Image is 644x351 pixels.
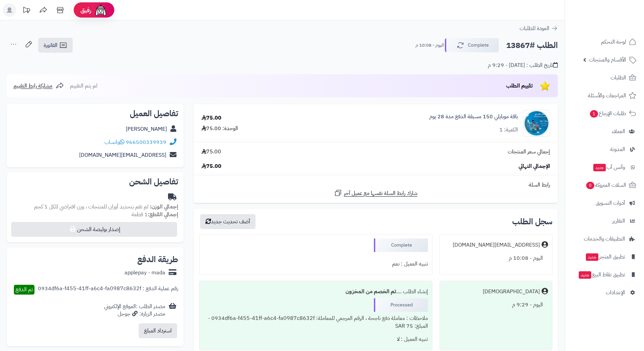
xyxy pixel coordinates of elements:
[520,24,549,32] span: العودة للطلبات
[374,239,428,252] div: Complete
[519,162,550,170] span: الإجمالي النهائي
[569,87,640,104] a: المراجعات والأسئلة
[601,37,626,47] span: لوحة التحكم
[579,271,591,279] span: جديد
[11,222,177,237] button: إصدار بوليصة الشحن
[150,203,178,211] strong: إجمالي الوزن:
[588,91,626,100] span: المراجعات والأسئلة
[415,42,444,49] small: اليوم - 10:08 م
[569,70,640,86] a: الطلبات
[453,241,540,249] div: [EMAIL_ADDRESS][DOMAIN_NAME]
[586,253,598,261] span: جديد
[334,189,418,197] a: شارك رابط السلة نفسها مع عميل آخر
[598,15,638,29] img: logo-2.png
[589,55,626,65] span: الأقسام والمنتجات
[137,255,178,264] h2: طريقة الدفع
[201,148,221,156] span: 75.00
[506,82,533,90] span: تقييم الطلب
[126,125,167,133] a: [PERSON_NAME]
[508,148,550,156] span: إجمالي سعر المنتجات
[201,114,221,122] div: 75.00
[444,298,548,311] div: اليوم - 9:29 م
[612,127,625,136] span: العملاء
[38,38,73,53] a: الفاتورة
[148,210,178,219] strong: إجمالي القطع:
[38,285,178,295] div: رقم عملية الدفع : 0934df6a-f455-41ff-a6c4-fa0987c8632f
[139,323,177,338] button: استرداد المبلغ
[12,109,178,118] h2: تفاصيل العميل
[344,190,418,197] span: شارك رابط السلة نفسها مع عميل آخر
[569,177,640,193] a: السلات المتروكة0
[124,269,165,277] div: applepay - mada
[569,123,640,140] a: العملاء
[569,213,640,229] a: التقارير
[569,249,640,265] a: تطبيق المتجرجديد
[34,203,148,211] span: لم تقم بتحديد أوزان للمنتجات ، وزن افتراضي للكل 1 كجم
[14,82,52,90] span: مشاركة رابط التقييم
[586,180,626,190] span: السلات المتروكة
[569,231,640,247] a: التطبيقات والخدمات
[506,39,558,52] h2: الطلب #13867
[611,73,626,82] span: الطلبات
[569,105,640,122] a: طلبات الإرجاع1
[483,288,540,296] div: [DEMOGRAPHIC_DATA]
[523,110,550,137] img: 1757645043-GL1VBXVWEAAdsMD-90x90.jpeg
[585,252,625,261] span: تطبيق المتجر
[569,267,640,283] a: تطبيق نقاط البيعجديد
[204,312,428,333] div: ملاحظات : معاملة دفع ناجحة ، الرقم المرجعي للمعاملة: 0934df6a-f455-41ff-a6c4-fa0987c8632f - المبل...
[488,61,558,69] div: تاريخ الطلب : [DATE] - 9:29 م
[201,162,221,170] span: 75.00
[429,113,518,121] a: باقة موبايلي 150 مسبقة الدفع مدة 28 يوم
[196,181,555,189] div: رابط السلة
[612,216,625,226] span: التقارير
[610,145,625,154] span: المدونة
[12,178,178,186] h2: تفاصيل الشحن
[126,138,166,146] a: 966500339939
[44,41,57,49] span: الفاتورة
[569,34,640,50] a: لوحة التحكم
[569,159,640,175] a: وآتس آبجديد
[512,218,552,226] h3: سجل الطلب
[80,6,91,14] span: رفيق
[132,210,178,219] small: 1 قطعة
[569,141,640,157] a: المدونة
[104,138,124,146] a: واتساب
[70,82,97,90] span: لم يتم التقييم
[94,3,108,17] img: ai-face.png
[589,109,626,118] span: طلبات الإرجاع
[104,303,165,318] div: مصدر الطلب :الموقع الإلكتروني
[204,333,428,346] div: تنبيه العميل : لا
[499,126,518,134] div: الكمية: 1
[445,38,499,52] button: Complete
[593,162,625,172] span: وآتس آب
[596,198,625,208] span: أدوات التسويق
[606,288,625,297] span: الإعدادات
[578,270,625,279] span: تطبيق نقاط البيع
[584,234,625,244] span: التطبيقات والخدمات
[79,151,166,159] a: [EMAIL_ADDRESS][DOMAIN_NAME]
[569,195,640,211] a: أدوات التسويق
[14,82,64,90] a: مشاركة رابط التقييم
[590,110,598,118] span: 1
[201,125,238,132] div: الوحدة: 75.00
[204,257,428,271] div: تنبيه العميل : نعم
[569,284,640,301] a: الإعدادات
[104,310,165,318] div: مصدر الزيارة: جوجل
[593,164,606,171] span: جديد
[16,285,33,294] span: تم الدفع
[444,252,548,265] div: اليوم - 10:08 م
[345,287,396,296] b: تم الخصم من المخزون
[586,182,595,190] span: 0
[374,298,428,312] div: Processed
[204,285,428,298] div: إنشاء الطلب ....
[520,24,558,32] a: العودة للطلبات
[200,214,256,229] button: أضف تحديث جديد
[18,3,35,19] a: تحديثات المنصة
